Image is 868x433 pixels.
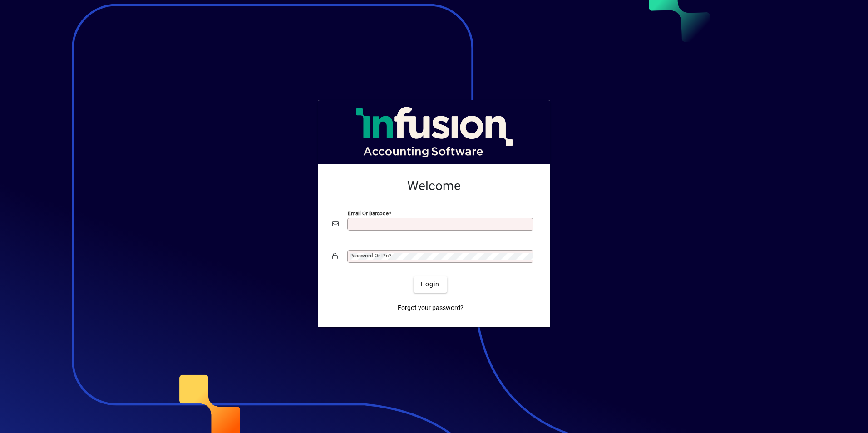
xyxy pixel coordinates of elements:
span: Forgot your password? [398,303,464,313]
mat-label: Password or Pin [350,252,389,259]
button: Login [414,276,447,293]
a: Forgot your password? [394,300,467,316]
span: Login [421,280,439,289]
mat-label: Email or Barcode [348,210,389,216]
h2: Welcome [332,178,536,194]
